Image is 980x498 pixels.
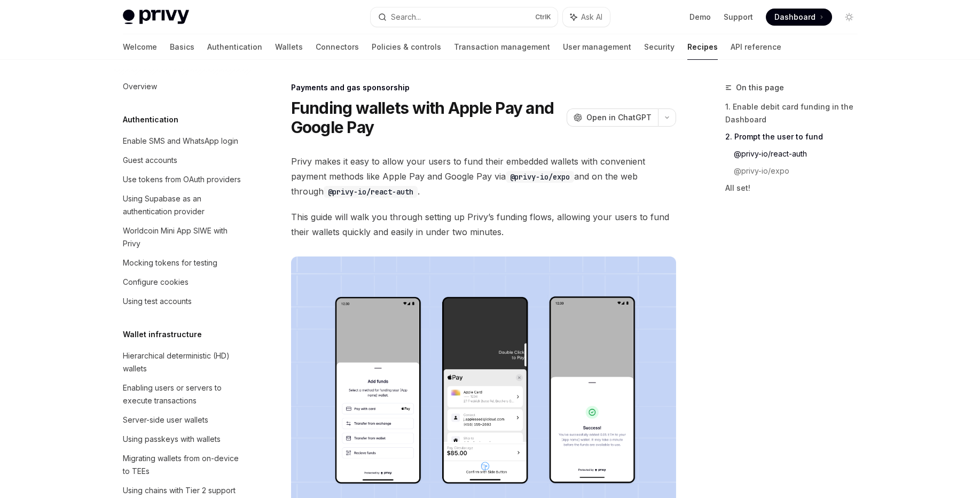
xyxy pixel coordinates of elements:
[372,34,441,60] a: Policies & controls
[123,484,236,497] div: Using chains with Tier 2 support
[207,34,262,60] a: Authentication
[123,349,245,375] div: Hierarchical deterministic (HD) wallets
[114,410,251,430] a: Server-side user wallets
[316,34,359,60] a: Connectors
[371,7,558,27] button: Search...CtrlK
[687,34,718,60] a: Recipes
[114,189,251,221] a: Using Supabase as an authentication provider
[123,80,157,93] div: Overview
[123,154,177,167] div: Guest accounts
[123,295,192,308] div: Using test accounts
[114,221,251,253] a: Worldcoin Mini App SIWE with Privy
[454,34,550,60] a: Transaction management
[731,34,781,60] a: API reference
[644,34,675,60] a: Security
[123,10,189,25] img: light logo
[724,12,753,22] a: Support
[736,81,784,94] span: On this page
[114,131,251,151] a: Enable SMS and WhatsApp login
[774,12,816,22] span: Dashboard
[123,256,217,269] div: Mocking tokens for testing
[291,82,676,93] div: Payments and gas sponsorship
[725,128,866,145] a: 2. Prompt the user to fund
[114,378,251,410] a: Enabling users or servers to execute transactions
[586,112,652,123] span: Open in ChatGPT
[123,433,221,446] div: Using passkeys with wallets
[291,154,676,199] span: Privy makes it easy to allow your users to fund their embedded wallets with convenient payment me...
[567,108,658,127] button: Open in ChatGPT
[734,162,866,180] a: @privy-io/expo
[123,192,245,218] div: Using Supabase as an authentication provider
[114,253,251,273] a: Mocking tokens for testing
[114,77,251,96] a: Overview
[725,98,866,128] a: 1. Enable debit card funding in the Dashboard
[506,171,574,183] code: @privy-io/expo
[324,186,418,198] code: @privy-io/react-auth
[841,9,858,26] button: Toggle dark mode
[391,11,421,24] div: Search...
[123,414,208,426] div: Server-side user wallets
[734,145,866,162] a: @privy-io/react-auth
[291,98,562,137] h1: Funding wallets with Apple Pay and Google Pay
[114,430,251,449] a: Using passkeys with wallets
[123,173,241,186] div: Use tokens from OAuth providers
[123,452,245,478] div: Migrating wallets from on-device to TEEs
[123,34,157,60] a: Welcome
[275,34,303,60] a: Wallets
[123,113,178,126] h5: Authentication
[123,135,238,147] div: Enable SMS and WhatsApp login
[563,7,610,27] button: Ask AI
[123,276,189,289] div: Configure cookies
[725,180,866,197] a: All set!
[114,449,251,481] a: Migrating wallets from on-device to TEEs
[123,382,245,407] div: Enabling users or servers to execute transactions
[581,12,602,22] span: Ask AI
[535,13,551,21] span: Ctrl K
[114,346,251,378] a: Hierarchical deterministic (HD) wallets
[170,34,194,60] a: Basics
[563,34,631,60] a: User management
[114,170,251,189] a: Use tokens from OAuth providers
[114,273,251,292] a: Configure cookies
[123,224,245,250] div: Worldcoin Mini App SIWE with Privy
[114,151,251,170] a: Guest accounts
[123,328,202,341] h5: Wallet infrastructure
[766,9,832,26] a: Dashboard
[291,209,676,239] span: This guide will walk you through setting up Privy’s funding flows, allowing your users to fund th...
[689,12,711,22] a: Demo
[114,292,251,311] a: Using test accounts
